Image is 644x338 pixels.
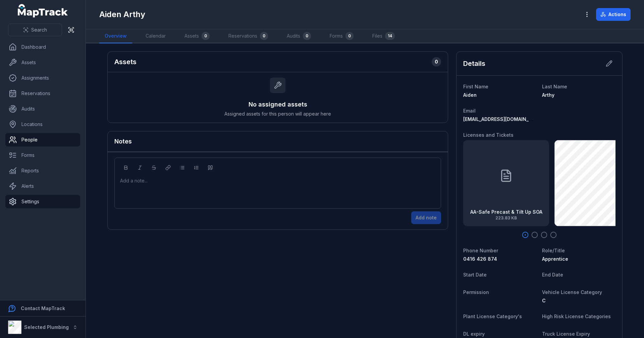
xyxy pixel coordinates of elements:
div: 0 [345,32,354,40]
div: 14 [385,32,395,40]
span: Plant License Category's [463,313,522,319]
a: Assignments [5,71,80,85]
span: Search [31,27,47,33]
span: Last Name [542,84,567,89]
h3: Notes [114,137,132,146]
span: Phone Number [463,248,498,253]
a: Files14 [367,29,400,43]
a: Reservations0 [223,29,273,43]
a: Assets0 [179,29,215,43]
span: Licenses and Tickets [463,132,514,138]
h2: Assets [114,57,137,67]
span: Truck License Expiry [542,331,590,337]
span: C [542,298,546,303]
a: Forms [5,149,80,162]
span: Permission [463,289,489,295]
button: Search [8,24,62,36]
strong: Selected Plumbing [24,324,69,330]
span: Apprentice [542,256,568,262]
span: Role/Title [542,248,565,253]
span: Arthy [542,92,554,98]
span: First Name [463,84,488,89]
a: Settings [5,195,80,208]
a: People [5,133,80,146]
a: Audits0 [281,29,316,43]
span: DL expiry [463,331,485,337]
h2: Details [463,59,485,68]
a: Audits [5,102,80,116]
div: 0 [260,32,268,40]
span: Aiden [463,92,477,98]
span: Email [463,108,476,114]
strong: Contact MapTrack [21,305,65,311]
a: Reservations [5,87,80,100]
h3: No assigned assets [249,100,307,109]
a: Reports [5,164,80,177]
h1: Aiden Arthy [99,9,145,20]
button: Actions [596,8,631,21]
span: 223.83 KB [470,215,542,221]
a: Calendar [140,29,171,43]
a: Alerts [5,179,80,193]
div: 0 [303,32,311,40]
span: High Risk License Categories [542,313,611,319]
span: 0416 426 874 [463,256,497,262]
span: Assigned assets for this person will appear here [224,111,331,117]
a: Assets [5,56,80,69]
a: Dashboard [5,40,80,54]
span: Start Date [463,272,487,278]
a: Overview [99,29,132,43]
div: 0 [432,57,441,67]
strong: AA-Safe Precast & Tilt Up SOA [470,209,542,215]
a: Locations [5,118,80,131]
span: Vehicle License Category [542,289,602,295]
a: Forms0 [324,29,359,43]
div: 0 [202,32,210,40]
a: MapTrack [18,4,68,17]
span: [EMAIL_ADDRESS][DOMAIN_NAME] [463,116,544,122]
span: End Date [542,272,563,278]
